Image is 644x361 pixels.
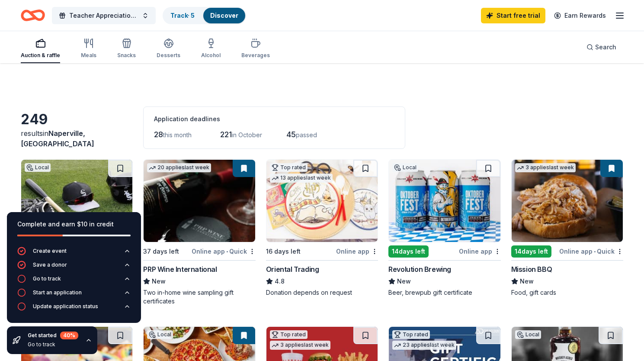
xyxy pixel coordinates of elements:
div: 37 days left [143,246,179,257]
a: Image for Oriental TradingTop rated13 applieslast week16 days leftOnline appOriental Trading4.8Do... [266,159,378,297]
div: Online app [336,246,378,257]
button: Search [580,39,623,56]
div: Complete and earn $10 in credit [17,219,131,229]
a: Discover [210,12,238,19]
div: Local [147,330,173,339]
div: Snacks [117,52,136,59]
span: Search [595,42,616,52]
span: • [226,248,228,255]
div: Food, gift cards [511,288,623,297]
span: New [520,276,534,287]
div: Local [515,330,541,339]
div: Save a donor [33,261,67,268]
div: Beverages [241,52,270,59]
button: Save a donor [17,261,131,274]
div: Online app Quick [192,246,256,257]
div: Top rated [270,330,308,339]
button: Create event [17,247,131,261]
button: Alcohol [201,35,221,63]
img: Image for Mission BBQ [512,160,623,242]
div: Revolution Brewing [388,264,451,274]
span: passed [296,131,317,139]
div: Alcohol [201,52,221,59]
span: Teacher Appreciation Giveaway [69,10,138,21]
div: Top rated [392,330,430,339]
img: Image for Chicago White Sox [21,160,132,242]
div: Go to track [33,275,61,282]
span: in October [232,131,262,139]
a: Image for Revolution BrewingLocal14days leftOnline appRevolution BrewingNewBeer, brewpub gift cer... [388,159,500,297]
div: 23 applies last week [392,341,456,350]
div: 14 days left [388,245,429,258]
div: results [21,128,133,149]
a: Image for Mission BBQ3 applieslast week14days leftOnline app•QuickMission BBQNewFood, gift cards [511,159,623,297]
a: Home [21,5,45,26]
span: 28 [154,130,163,139]
div: 249 [21,111,133,128]
button: Snacks [117,35,136,63]
span: New [152,276,166,287]
a: Earn Rewards [549,8,611,23]
div: 13 applies last week [270,174,333,183]
div: Beer, brewpub gift certificate [388,288,500,297]
div: Mission BBQ [511,264,552,274]
span: 4.8 [275,276,285,287]
div: Oriental Trading [266,264,319,274]
img: Image for Oriental Trading [266,160,378,242]
div: Two in-home wine sampling gift certificates [143,288,255,306]
div: Start an application [33,289,82,296]
div: PRP Wine International [143,264,217,274]
a: Image for PRP Wine International20 applieslast week37 days leftOnline app•QuickPRP Wine Internati... [143,159,255,306]
div: Get started [28,332,78,339]
a: Start free trial [481,8,545,23]
div: Donation depends on request [266,288,378,297]
div: Top rated [270,163,308,172]
a: Track· 5 [170,12,195,19]
span: • [594,248,596,255]
div: Auction & raffle [21,52,60,59]
span: in [21,129,94,148]
div: Online app Quick [559,246,623,257]
button: Teacher Appreciation Giveaway [52,7,156,24]
img: Image for Revolution Brewing [389,160,500,242]
div: 20 applies last week [147,163,211,172]
div: 16 days left [266,246,301,257]
div: Meals [81,52,96,59]
button: Start an application [17,288,131,302]
div: 14 days left [511,245,551,258]
div: 40 % [60,332,78,339]
a: Image for Chicago White SoxLocal16 days leftOnline appChicago White SoxNewMemorabilia [21,159,133,297]
div: Local [25,163,51,172]
button: Beverages [241,35,270,63]
div: Create event [33,248,67,255]
span: Naperville, [GEOGRAPHIC_DATA] [21,129,94,148]
span: New [397,276,411,287]
button: Meals [81,35,96,63]
span: 45 [286,130,296,139]
div: Online app [459,246,501,257]
div: 3 applies last week [515,163,576,172]
button: Track· 5Discover [163,7,246,24]
div: 3 applies last week [270,341,330,350]
img: Image for PRP Wine International [144,160,255,242]
button: Auction & raffle [21,35,60,63]
div: Go to track [28,341,78,348]
div: Application deadlines [154,114,394,124]
span: this month [163,131,192,139]
button: Go to track [17,274,131,288]
span: 221 [220,130,232,139]
button: Desserts [157,35,180,63]
div: Local [392,163,418,172]
div: Desserts [157,52,180,59]
div: Update application status [33,303,98,310]
button: Update application status [17,302,131,316]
